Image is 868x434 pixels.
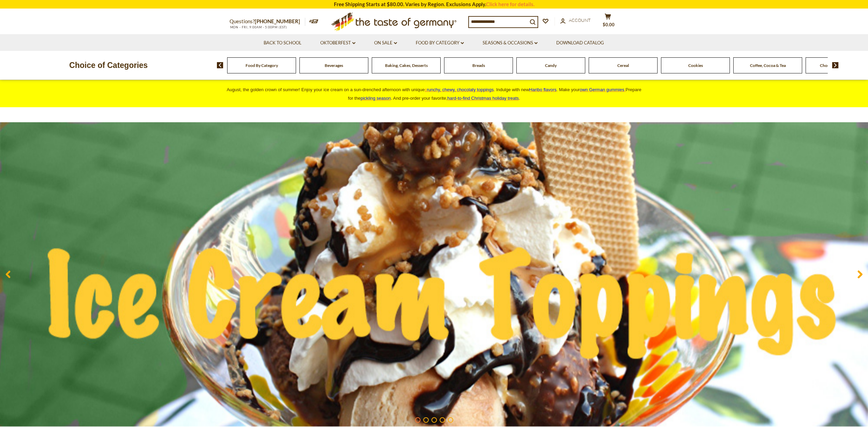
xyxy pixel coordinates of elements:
[545,63,557,68] a: Candy
[560,17,591,24] a: Account
[361,96,391,101] a: pickling season
[750,63,786,68] a: Coffee, Cocoa & Tea
[688,63,703,68] a: Cookies
[230,25,288,29] span: MON - FRI, 9:00AM - 5:00PM (EST)
[580,87,624,92] span: own German gummies
[425,87,494,92] a: crunchy, chewy, chocolaty toppings
[556,39,604,47] a: Download Catalog
[374,39,397,47] a: On Sale
[325,63,343,68] a: Beverages
[217,62,223,68] img: previous arrow
[603,22,615,27] span: $0.00
[569,17,591,23] span: Account
[227,87,642,101] span: August, the golden crown of summer! Enjoy your ice cream on a sun-drenched afternoon with unique ...
[820,63,860,68] a: Chocolate & Marzipan
[255,18,300,24] a: [PHONE_NUMBER]
[472,63,485,68] a: Breads
[580,87,626,92] a: own German gummies.
[385,63,428,68] a: Baking, Cakes, Desserts
[320,39,355,47] a: Oktoberfest
[427,87,494,92] span: runchy, chewy, chocolaty toppings
[447,96,519,101] a: hard-to-find Christmas holiday treats
[529,87,557,92] a: Haribo flavors
[246,63,278,68] a: Food By Category
[486,1,534,7] a: Click here for details.
[230,17,305,26] p: Questions?
[416,39,464,47] a: Food By Category
[483,39,538,47] a: Seasons & Occasions
[447,96,520,101] span: .
[832,62,839,68] img: next arrow
[617,63,629,68] a: Cereal
[598,13,618,30] button: $0.00
[264,39,301,47] a: Back to School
